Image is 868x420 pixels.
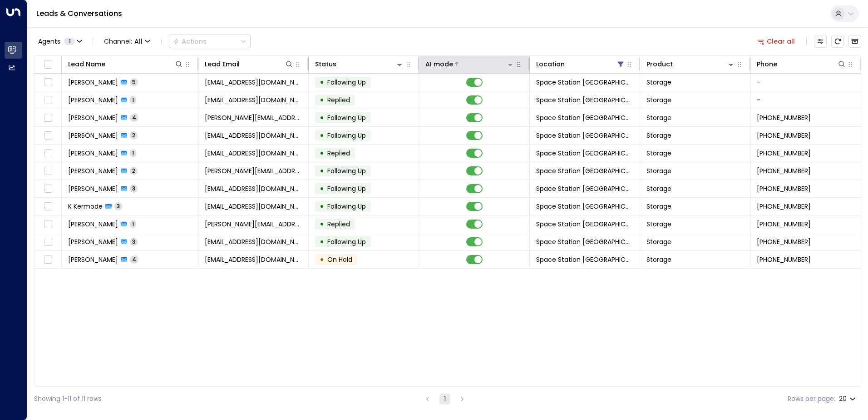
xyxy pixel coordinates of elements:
span: Storage [646,220,671,229]
td: - [750,74,861,91]
span: 1 [130,220,136,228]
span: K Kermode [68,202,103,211]
span: j.oliver1964@yahoo.co.uk [205,184,302,193]
td: - [750,91,861,109]
button: Archived Leads [848,35,861,48]
span: Toggle select row [42,219,54,230]
div: Product [646,59,735,70]
span: hello@karennjohnson.co.uk [205,255,302,264]
span: Reiss Gough [68,220,118,229]
span: Storage [646,166,671,175]
span: Space Station Solihull [536,220,633,229]
span: Space Station Solihull [536,78,633,87]
div: • [320,216,324,232]
div: • [320,92,324,108]
div: Phone [757,59,777,70]
span: Following Up [327,131,366,140]
span: 4 [130,114,138,121]
span: Following Up [327,166,366,175]
div: Actions [173,37,207,45]
span: James Weller [68,113,118,122]
div: AI mode [425,59,514,70]
span: Toggle select row [42,77,54,88]
button: Channel:All [100,35,154,48]
span: Storage [646,131,671,140]
span: charliexmills@icloud.com [205,149,302,158]
div: AI mode [425,59,453,70]
span: 3 [130,238,138,245]
span: 3 [114,202,122,210]
span: Storage [646,202,671,211]
span: +447762786936 [757,184,811,193]
span: Space Station Solihull [536,149,633,158]
span: Toggle select row [42,95,54,106]
span: +447946275222 [757,149,811,158]
div: • [320,128,324,143]
div: Location [536,59,565,70]
span: Peter Stylles [68,131,118,140]
span: Space Station Solihull [536,113,633,122]
span: Callum Bryan [68,78,118,87]
span: styles@bluetools.co.uk [205,131,302,140]
span: 2 [130,167,138,175]
span: +447975121176 [757,202,811,211]
span: Storage [646,95,671,105]
span: Storage [646,255,671,264]
span: 4 [130,255,138,263]
span: Toggle select row [42,183,54,195]
span: Toggle select row [42,236,54,248]
span: Space Station Solihull [536,202,633,211]
span: 5 [130,78,138,86]
div: Lead Name [68,59,183,70]
span: Space Station Solihull [536,255,633,264]
span: Toggle select row [42,148,54,159]
span: Jane Smith [68,95,118,105]
button: page 1 [439,394,450,405]
span: Following Up [327,78,366,87]
nav: pagination navigation [422,393,468,405]
span: Space Station Solihull [536,184,633,193]
span: Toggle select row [42,254,54,265]
span: +447827157358 [757,237,811,246]
span: 1 [130,149,136,157]
div: • [320,199,324,214]
div: Status [315,59,404,70]
span: Storage [646,78,671,87]
span: cossiebcfc@yahoo.co.uk [205,237,302,246]
span: kermode91@virginmedia.com [205,202,302,211]
a: Leads & Conversations [36,8,122,19]
div: • [320,163,324,179]
span: +441252845336 [757,131,811,140]
span: +447498914926 [757,220,811,229]
span: 1 [130,96,136,104]
span: Toggle select row [42,165,54,177]
span: Charlie Mills [68,149,118,158]
div: • [320,181,324,196]
div: Showing 1-11 of 11 rows [34,394,102,404]
span: Storage [646,113,671,122]
span: 2 [130,131,138,139]
button: Customize [814,35,827,48]
span: jim-weller@outlook.com [205,113,302,122]
span: 1 [64,38,75,45]
span: +447561295368 [757,113,811,122]
span: Refresh [831,35,844,48]
span: callumbryan15@googlemail.com [205,78,302,87]
span: John Costello [68,237,118,246]
span: On Hold [327,255,352,264]
span: Channel: [100,35,154,48]
div: Button group with a nested menu [169,35,251,48]
span: Toggle select row [42,201,54,212]
span: reiss.gough@yahoo.com [205,220,302,229]
button: Actions [169,35,251,48]
div: Status [315,59,336,70]
span: Toggle select all [42,59,54,70]
span: 3 [130,185,138,192]
span: Space Station Solihull [536,95,633,105]
span: James Oliver [68,184,118,193]
span: Space Station Solihull [536,166,633,175]
span: maryjas66@hotmail.com [205,95,302,105]
span: Storage [646,237,671,246]
span: Replied [327,95,350,105]
span: +447846359199 [757,166,811,175]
